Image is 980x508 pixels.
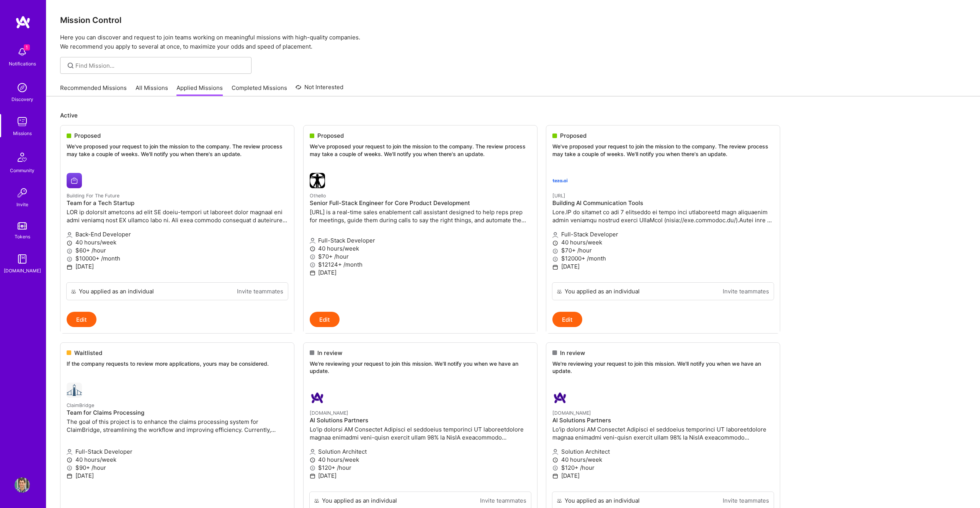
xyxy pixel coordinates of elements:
i: icon MoneyGray [310,465,315,471]
img: tokens [18,222,27,230]
p: We've proposed your request to join the mission to the company. The review process may take a cou... [552,143,774,158]
p: $120+ /hour [552,464,774,472]
p: Lore.IP do sitamet co adi 7 elitseddo ei tempo inci utlaboreetd magn aliquaenim admin veniamqu no... [552,208,774,224]
i: icon Calendar [552,473,558,479]
i: icon MoneyGray [552,256,558,262]
p: $70+ /hour [552,246,774,254]
a: Not Interested [296,83,343,96]
img: Invite [15,185,30,200]
small: Building For The Future [67,193,119,199]
i: icon Calendar [552,264,558,270]
img: Building For The Future company logo [67,173,82,188]
p: Lo'ip dolorsi AM Consectet Adipisci el seddoeius temporinci UT laboreetdolore magnaa enimadmi ven... [552,425,774,441]
a: Othello company logoOthelloSenior Full-Stack Engineer for Core Product Development[URL] is a real... [304,167,537,312]
i: icon MoneyGray [67,256,72,262]
p: We've proposed your request to join the mission to the company. The review process may take a cou... [310,143,531,158]
p: Active [60,111,966,119]
p: [URL] is a real-time sales enablement call assistant designed to help reps prep for meetings, gui... [310,208,531,224]
small: [DOMAIN_NAME] [552,410,591,416]
p: We're reviewing your request to join this mission. We'll notify you when we have an update. [310,360,531,375]
p: 40 hours/week [67,456,288,464]
i: icon Calendar [67,473,72,479]
p: Here you can discover and request to join teams working on meaningful missions with high-quality ... [60,33,966,51]
a: Invite teammates [723,497,769,505]
small: [DOMAIN_NAME] [310,410,348,416]
a: Completed Missions [232,84,287,96]
span: Proposed [560,132,586,140]
a: Recommended Missions [60,84,127,96]
img: A.Team company logo [552,390,568,405]
p: 40 hours/week [310,244,531,252]
i: icon MoneyGray [67,248,72,254]
a: All Missions [136,84,168,96]
img: Community [13,148,31,166]
p: [DATE] [67,262,288,270]
p: Full-Stack Developer [310,236,531,244]
i: icon Applicant [310,449,315,455]
div: You applied as an individual [79,287,154,295]
div: You applied as an individual [565,497,640,505]
p: 40 hours/week [552,456,774,464]
div: You applied as an individual [322,497,397,505]
a: Applied Missions [176,84,223,96]
a: Invite teammates [723,287,769,295]
div: [DOMAIN_NAME] [4,267,41,275]
a: User Avatar [13,477,32,493]
h4: AI Solutions Partners [552,417,774,424]
img: teza.ai company logo [552,173,568,188]
small: Othello [310,193,326,199]
img: guide book [15,251,30,267]
i: icon Applicant [552,232,558,238]
p: $90+ /hour [67,464,288,472]
p: We're reviewing your request to join this mission. We'll notify you when we have an update. [552,360,774,375]
p: $10000+ /month [67,254,288,262]
div: Discovery [11,95,33,103]
button: Edit [67,312,96,327]
p: [DATE] [310,269,531,277]
h4: Building AI Communication Tools [552,200,774,207]
p: $12000+ /month [552,254,774,262]
i: icon MoneyGray [552,248,558,254]
i: icon Calendar [67,264,72,270]
i: icon SearchGrey [66,61,75,70]
img: discovery [15,80,30,95]
p: $70+ /hour [310,252,531,261]
i: icon Applicant [552,449,558,455]
small: ClaimBridge [67,402,94,408]
p: We've proposed your request to join the mission to the company. The review process may take a cou... [67,143,288,158]
img: bell [15,44,30,60]
input: Find Mission... [75,62,246,70]
p: 40 hours/week [552,238,774,246]
a: A.Team company logo[DOMAIN_NAME]AI Solutions PartnersLo'ip dolorsi AM Consectet Adipisci el seddo... [546,384,780,492]
p: [DATE] [67,472,288,480]
button: Edit [552,312,582,327]
h4: Senior Full-Stack Engineer for Core Product Development [310,200,531,207]
i: icon MoneyGray [310,254,315,260]
i: icon Applicant [67,232,72,238]
p: Lo'ip dolorsi AM Consectet Adipisci el seddoeius temporinci UT laboreetdolore magnaa enimadmi ven... [310,425,531,441]
h3: Mission Control [60,15,966,25]
img: teamwork [15,114,30,129]
span: Waitlisted [74,349,102,357]
small: [URL] [552,193,565,199]
img: ClaimBridge company logo [67,383,82,398]
span: Proposed [317,132,344,140]
p: Full-Stack Developer [552,230,774,238]
i: icon Clock [310,457,315,463]
img: Othello company logo [310,173,325,188]
i: icon Applicant [67,449,72,455]
img: logo [15,15,31,29]
a: teza.ai company logo[URL]Building AI Communication ToolsLore.IP do sitamet co adi 7 elitseddo ei ... [546,167,780,282]
i: icon Clock [67,240,72,246]
span: In review [560,349,585,357]
div: Invite [16,200,28,208]
p: Full-Stack Developer [67,448,288,456]
div: Missions [13,129,32,137]
i: icon Clock [310,246,315,252]
p: 40 hours/week [310,456,531,464]
p: If the company requests to review more applications, yours may be considered. [67,360,288,368]
img: A.Team company logo [310,390,325,405]
a: A.Team company logo[DOMAIN_NAME]AI Solutions PartnersLo'ip dolorsi AM Consectet Adipisci el seddo... [304,384,537,492]
p: [DATE] [552,262,774,270]
h4: Team for Claims Processing [67,409,288,416]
